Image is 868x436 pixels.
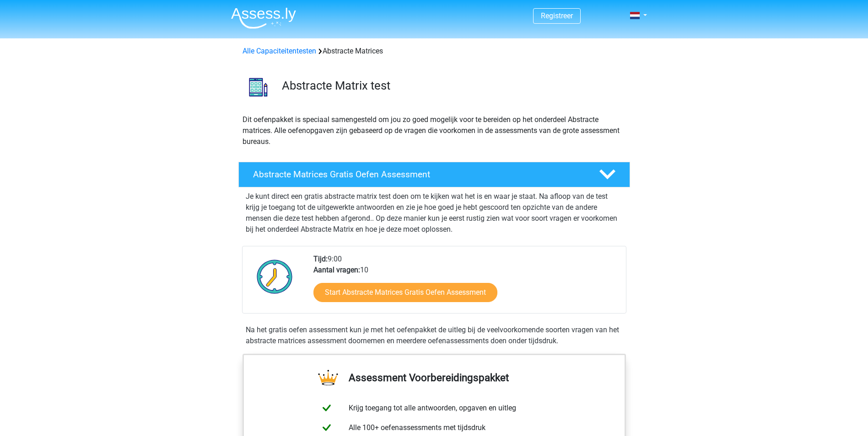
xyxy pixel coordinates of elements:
img: abstracte matrices [239,68,278,106]
h4: Abstracte Matrices Gratis Oefen Assessment [253,169,584,180]
div: Abstracte Matrices [239,46,630,57]
div: Na het gratis oefen assessment kun je met het oefenpakket de uitleg bij de veelvoorkomende soorte... [242,324,626,346]
a: Start Abstracte Matrices Gratis Oefen Assessment [313,283,497,302]
div: 9:00 10 [307,254,625,313]
b: Aantal vragen: [313,266,360,274]
a: Registreer [541,11,573,20]
img: Assessly [231,7,296,29]
h3: Abstracte Matrix test [282,79,623,93]
p: Dit oefenpakket is speciaal samengesteld om jou zo goed mogelijk voor te bereiden op het onderdee... [243,114,626,147]
b: Tijd: [313,255,328,263]
a: Alle Capaciteitentesten [243,47,316,55]
p: Je kunt direct een gratis abstracte matrix test doen om te kijken wat het is en waar je staat. Na... [246,191,623,235]
img: Klok [252,254,298,299]
a: Abstracte Matrices Gratis Oefen Assessment [235,162,634,187]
